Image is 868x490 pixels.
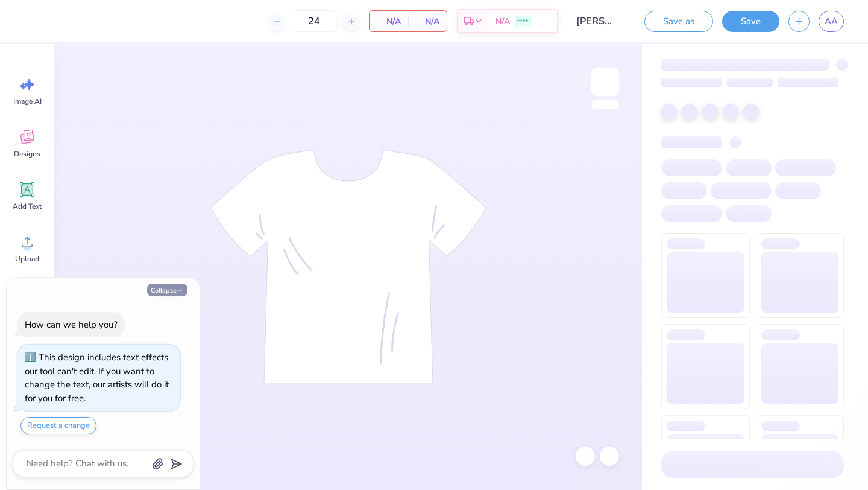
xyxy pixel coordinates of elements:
button: Request a change [20,417,96,434]
span: Image AI [13,97,42,106]
span: Upload [15,254,39,264]
span: Designs [14,149,40,159]
div: This design includes text effects our tool can't edit. If you want to change the text, our artist... [25,351,169,404]
span: N/A [495,15,510,28]
input: Untitled Design [567,9,626,33]
span: N/A [377,15,401,28]
span: Free [517,17,529,25]
span: Add Text [13,202,42,211]
div: How can we help you? [25,319,118,331]
a: AA [819,11,844,32]
button: Save as [644,11,713,32]
span: N/A [415,15,439,28]
img: tee-skeleton.svg [210,150,486,384]
span: AA [825,14,838,28]
button: Collapse [147,284,187,296]
input: – – [291,10,338,32]
button: Save [722,11,779,32]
